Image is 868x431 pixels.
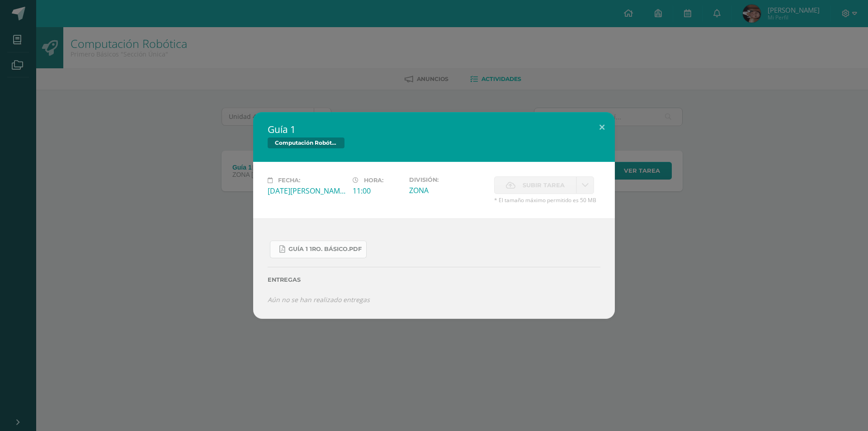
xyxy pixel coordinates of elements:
[409,176,487,183] label: División:
[494,196,600,204] span: * El tamaño máximo permitido es 50 MB
[278,177,300,184] span: Fecha:
[268,186,345,196] div: [DATE][PERSON_NAME]
[589,112,615,143] button: Close (Esc)
[576,176,594,194] a: La fecha de entrega ha expirado
[268,137,344,148] span: Computación Robótica
[364,177,383,184] span: Hora:
[494,176,576,194] label: La fecha de entrega ha expirado
[268,123,600,136] h2: Guía 1
[288,246,362,253] span: Guía 1 1ro. Básico.pdf
[270,241,367,258] a: Guía 1 1ro. Básico.pdf
[268,295,370,304] i: Aún no se han realizado entregas
[353,186,402,196] div: 11:00
[409,185,487,195] div: ZONA
[268,276,600,283] label: Entregas
[523,177,565,194] span: Subir tarea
